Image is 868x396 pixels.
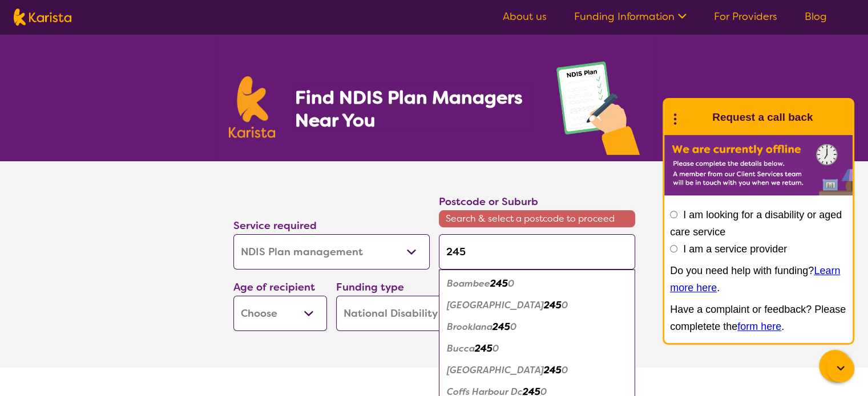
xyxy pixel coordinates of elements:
label: Age of recipient [233,280,315,294]
em: 0 [510,321,516,333]
div: Bucca 2450 [445,338,629,360]
div: Coffs Harbour 2450 [445,360,629,381]
em: 245 [475,342,492,354]
span: Search & select a postcode to proceed [439,210,635,227]
em: 0 [562,299,568,311]
a: For Providers [714,10,777,23]
em: [GEOGRAPHIC_DATA] [447,299,544,311]
a: About us [503,10,547,23]
a: Funding Information [574,10,687,23]
input: Type [439,234,635,270]
img: Karista offline chat form to request call back [664,135,853,195]
h1: Find NDIS Plan Managers Near You [294,86,533,132]
button: Channel Menu [819,350,851,382]
h1: Request a call back [712,109,813,126]
img: Karista [683,106,705,129]
a: Blog [805,10,827,23]
div: Brooklana 2450 [445,316,629,338]
p: Have a complaint or feedback? Please completete the . [670,301,847,335]
em: Brooklana [447,321,492,333]
em: 245 [544,364,562,376]
label: I am a service provider [683,243,787,255]
a: form here [737,321,781,332]
div: Boambee 2450 [445,273,629,295]
em: 0 [508,277,514,289]
em: Boambee [447,277,490,289]
em: 245 [490,277,508,289]
em: 245 [544,299,562,311]
em: Bucca [447,342,475,354]
em: 0 [562,364,568,376]
p: Do you need help with funding? . [670,262,847,296]
label: Postcode or Suburb [439,195,538,209]
label: I am looking for a disability or aged care service [670,209,842,238]
img: Karista logo [229,76,276,138]
em: [GEOGRAPHIC_DATA] [447,364,544,376]
div: Bonville 2450 [445,295,629,316]
em: 0 [492,342,499,354]
label: Funding type [336,280,404,294]
img: plan-management [556,62,640,161]
img: Karista logo [14,9,71,26]
em: 245 [492,321,510,333]
label: Service required [233,219,317,232]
